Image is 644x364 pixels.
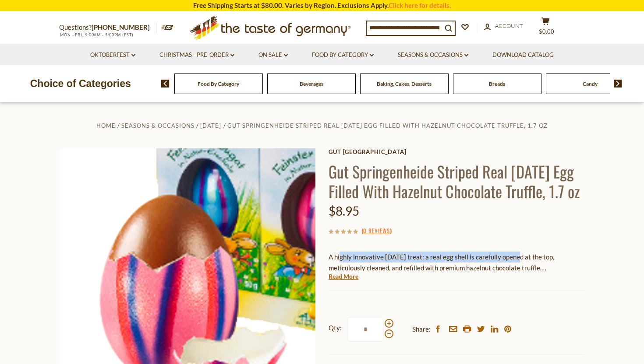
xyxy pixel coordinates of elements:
p: Questions? [59,22,156,33]
a: Beverages [300,80,323,87]
a: Gut [GEOGRAPHIC_DATA] [329,148,585,155]
a: Oktoberfest [90,50,135,60]
a: Food By Category [198,80,239,87]
p: A highly innovative [DATE] treat: a real egg shell is carefully opened at the top, meticulously c... [329,252,585,273]
span: $0.00 [539,28,554,35]
a: Baking, Cakes, Desserts [377,80,432,87]
span: Share: [412,324,431,335]
span: Account [495,22,523,29]
button: $0.00 [532,17,559,39]
span: $8.95 [329,203,359,218]
a: 0 Reviews [363,226,390,236]
a: On Sale [258,50,288,60]
a: Breads [489,80,505,87]
img: previous arrow [161,80,170,87]
a: Download Catalog [492,50,554,60]
a: Christmas - PRE-ORDER [159,50,234,60]
a: [PHONE_NUMBER] [92,23,150,31]
a: Candy [583,80,598,87]
a: Food By Category [312,50,374,60]
a: Click here for details. [389,1,451,9]
a: Home [96,122,116,129]
a: Read More [329,272,358,281]
span: MON - FRI, 9:00AM - 5:00PM (EST) [59,32,134,37]
a: Gut Springenheide Striped Real [DATE] Egg Filled With Hazelnut Chocolate Truffle, 1.7 oz [227,122,548,129]
img: next arrow [614,80,622,87]
h1: Gut Springenheide Striped Real [DATE] Egg Filled With Hazelnut Chocolate Truffle, 1.7 oz [329,161,585,201]
span: ( ) [361,226,392,235]
strong: Qty: [329,322,342,333]
a: Seasons & Occasions [121,122,195,129]
a: Seasons & Occasions [398,50,468,60]
input: Qty: [347,317,383,341]
a: Account [484,21,523,31]
a: [DATE] [200,122,221,129]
